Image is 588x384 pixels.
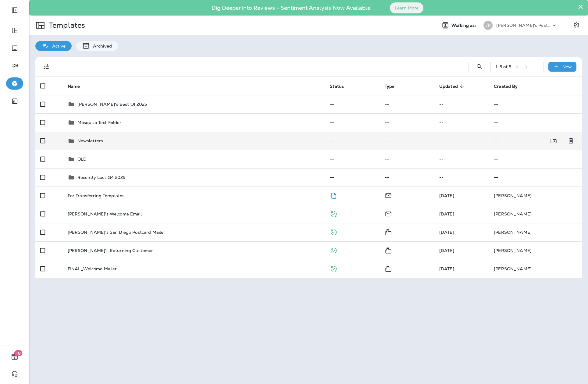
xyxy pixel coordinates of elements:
button: 18 [6,351,23,363]
button: Close [578,2,583,12]
td: -- [434,95,489,113]
p: New [562,64,572,69]
td: [PERSON_NAME] [489,223,582,241]
span: Published [330,229,337,234]
span: Status [330,84,344,89]
td: -- [380,168,434,187]
div: JP [483,21,493,30]
td: -- [325,168,380,187]
button: Settings [571,20,582,31]
span: J-P Scoville [439,266,454,272]
span: 18 [14,350,23,356]
span: Shannon Davis [439,193,454,198]
td: [PERSON_NAME] [489,187,582,205]
p: For Transferring Templates [68,193,125,198]
span: Jason Munk [439,248,454,253]
td: -- [325,113,380,132]
span: Mailer [385,265,392,271]
span: Email [385,211,392,216]
td: -- [380,132,434,150]
button: Search Templates [473,61,486,73]
span: Created By [494,84,526,89]
td: -- [434,168,489,187]
span: Jason Munk [439,229,454,235]
p: Mosquito Text Folder [77,120,122,125]
button: Filters [40,61,52,73]
p: [PERSON_NAME]'s Welcome Email [68,212,142,216]
td: -- [489,168,582,187]
td: -- [489,150,582,168]
p: Archived [90,44,112,48]
p: Newsletters [77,138,103,143]
p: Templates [46,21,85,30]
span: Status [330,84,352,89]
span: Published [330,211,337,216]
td: -- [434,113,489,132]
div: 1 - 5 of 5 [496,64,511,69]
td: -- [380,95,434,113]
p: Recently Lost Q4 2025 [77,175,126,180]
p: Dig Deeper into Reviews - Sentiment Analysis Now Available [194,7,388,9]
td: -- [489,132,554,150]
p: [PERSON_NAME]’s San Diego Postcard Mailer [68,230,166,235]
td: -- [489,95,582,113]
td: -- [325,132,380,150]
td: -- [325,150,380,168]
p: [PERSON_NAME]'s Returning Customer [68,248,153,253]
span: Name [68,84,88,89]
button: Learn More [390,2,423,13]
td: -- [489,113,582,132]
span: Published [330,247,337,253]
p: [PERSON_NAME]'s Pest Control - [GEOGRAPHIC_DATA] [496,23,551,28]
p: Active [49,44,66,48]
td: [PERSON_NAME] [489,241,582,260]
button: Delete [565,135,577,147]
span: Working as: [451,23,477,28]
td: -- [380,150,434,168]
span: Draft [330,192,337,198]
button: Move to folder [547,135,560,147]
td: [PERSON_NAME] [489,260,582,278]
button: Expand Sidebar [6,4,23,16]
td: -- [380,113,434,132]
span: Type [385,84,395,89]
p: FINAL_Welcome Mailer [68,266,117,271]
span: J-P Scoville [439,211,454,217]
span: Mailer [385,247,392,253]
td: -- [434,132,489,150]
p: OLD [77,157,87,162]
span: Updated [439,84,458,89]
p: [PERSON_NAME]'s Best Of 2025 [77,102,147,107]
td: -- [325,95,380,113]
span: Email [385,192,392,198]
span: Type [385,84,403,89]
span: Updated [439,84,466,89]
td: -- [434,150,489,168]
span: Published [330,265,337,271]
span: Mailer [385,229,392,234]
td: [PERSON_NAME] [489,205,582,223]
span: Created By [494,84,518,89]
span: Name [68,84,80,89]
